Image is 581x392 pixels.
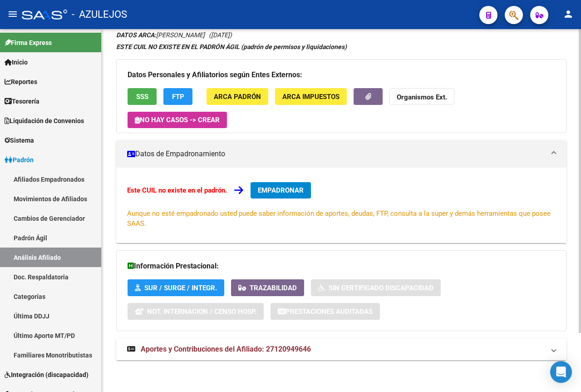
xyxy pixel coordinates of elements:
[271,303,380,320] button: Prestaciones Auditadas
[128,303,264,320] button: Not. Internacion / Censo Hosp.
[282,93,340,101] span: ARCA Impuestos
[128,260,555,273] h3: Información Prestacional:
[389,88,454,105] button: Organismos Ext.
[5,57,28,67] span: Inicio
[5,38,52,48] span: Firma Express
[5,77,37,87] span: Reportes
[116,43,347,50] strong: ESTE CUIL NO EXISTE EN EL PADRÓN ÁGIL (padrón de permisos y liquidaciones)
[329,284,433,292] span: Sin Certificado Discapacidad
[128,279,224,296] button: SUR / SURGE / INTEGR.
[5,96,39,106] span: Tesorería
[128,69,555,81] h3: Datos Personales y Afiliatorios según Entes Externos:
[128,112,227,128] button: No hay casos -> Crear
[141,345,311,353] span: Aportes y Contribuciones del Afiliado: 27120949646
[311,279,441,296] button: Sin Certificado Discapacidad
[144,284,217,292] span: SUR / SURGE / INTEGR.
[250,284,297,292] span: Trazabilidad
[116,168,566,243] div: Datos de Empadronamiento
[286,308,373,316] span: Prestaciones Auditadas
[5,155,34,165] span: Padrón
[209,31,232,39] span: ([DATE])
[116,31,205,39] span: [PERSON_NAME]
[7,9,18,20] mat-icon: menu
[127,209,551,228] span: Aunque no esté empadronado usted puede saber información de aportes, deudas, FTP, consulta a la s...
[214,93,261,101] span: ARCA Padrón
[116,31,156,39] strong: DATOS ARCA:
[163,88,192,105] button: FTP
[127,186,227,194] strong: Este CUIL no existe en el padrón.
[550,361,572,383] div: Open Intercom Messenger
[72,5,127,25] span: - AZULEJOS
[258,186,304,194] span: EMPADRONAR
[563,9,574,20] mat-icon: person
[128,88,157,105] button: SSS
[207,88,268,105] button: ARCA Padrón
[147,308,256,316] span: Not. Internacion / Censo Hosp.
[136,93,148,101] span: SSS
[116,338,566,360] mat-expansion-panel-header: Aportes y Contribuciones del Afiliado: 27120949646
[127,149,545,159] mat-panel-title: Datos de Empadronamiento
[5,370,89,380] span: Integración (discapacidad)
[275,88,347,105] button: ARCA Impuestos
[5,135,34,145] span: Sistema
[251,182,311,198] button: EMPADRONAR
[231,279,304,296] button: Trazabilidad
[5,116,84,126] span: Liquidación de Convenios
[172,93,184,101] span: FTP
[397,93,447,101] strong: Organismos Ext.
[116,140,566,168] mat-expansion-panel-header: Datos de Empadronamiento
[135,116,220,124] span: No hay casos -> Crear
